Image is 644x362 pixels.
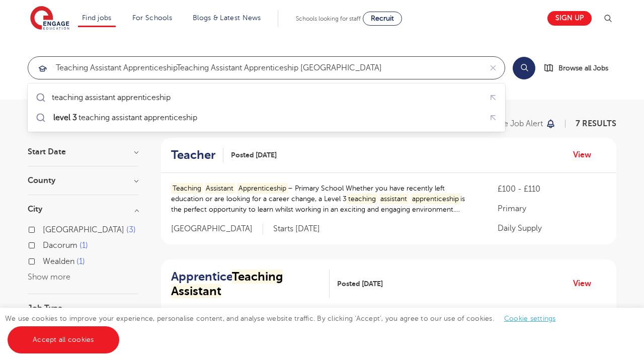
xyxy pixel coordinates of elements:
[231,150,277,160] span: Posted [DATE]
[8,326,119,353] a: Accept all cookies
[481,57,505,79] button: Clear
[543,62,616,74] a: Browse all Jobs
[28,176,138,185] h3: County
[273,224,320,234] p: Starts [DATE]
[171,284,221,298] mark: Assistant
[498,183,606,195] p: £100 - £110
[379,194,409,204] mark: assistant
[43,241,49,247] input: Dacorum 1
[576,119,616,128] span: 7 RESULTS
[52,112,78,124] mark: level 3
[52,113,197,123] div: teaching assistant apprenticeship
[573,148,599,161] a: View
[558,62,608,74] span: Browse all Jobs
[43,241,77,250] span: Dacorum
[573,277,599,290] a: View
[28,304,138,312] h3: Job Type
[411,194,460,204] mark: apprenticeship
[491,120,543,128] p: Save job alert
[79,241,88,250] span: 1
[363,12,402,26] a: Recruit
[171,269,321,299] h2: Apprentice
[43,225,49,232] input: [GEOGRAPHIC_DATA] 3
[491,120,556,128] button: Save job alert
[193,14,261,22] a: Blogs & Latest News
[28,205,138,213] h3: City
[337,279,383,289] span: Posted [DATE]
[371,15,394,22] span: Recruit
[28,273,70,282] button: Show more
[76,257,85,266] span: 1
[30,6,69,31] img: Engage Education
[43,257,49,263] input: Wealden 1
[171,183,477,215] p: – Primary School Whether you have recently left education or are looking for a career change, a L...
[171,269,330,299] a: ApprenticeTeaching Assistant
[28,56,505,79] div: Submit
[513,57,535,79] button: Search
[171,224,263,234] span: [GEOGRAPHIC_DATA]
[43,257,74,266] span: Wealden
[237,183,288,194] mark: Apprenticeship
[498,203,606,215] p: Primary
[82,14,112,22] a: Find jobs
[5,315,566,343] span: We use cookies to improve your experience, personalise content, and analyse website traffic. By c...
[28,148,138,156] h3: Start Date
[32,87,501,128] ul: Submit
[52,93,171,103] div: teaching assistant apprenticeship
[132,14,172,22] a: For Schools
[504,315,556,322] a: Cookie settings
[171,148,223,162] a: Teacher
[171,148,215,162] h2: Teacher
[498,222,606,234] p: Daily Supply
[486,110,501,126] button: Fill query with "level 3 teaching assistant apprenticeship"
[171,183,203,194] mark: Teaching
[43,225,124,234] span: [GEOGRAPHIC_DATA]
[547,11,592,26] a: Sign up
[347,194,377,204] mark: teaching
[296,15,361,22] span: Schools looking for staff
[232,269,283,284] mark: Teaching
[205,183,235,194] mark: Assistant
[486,90,501,106] button: Fill query with "teaching assistant apprenticeship"
[126,225,136,234] span: 3
[28,57,481,79] input: Submit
